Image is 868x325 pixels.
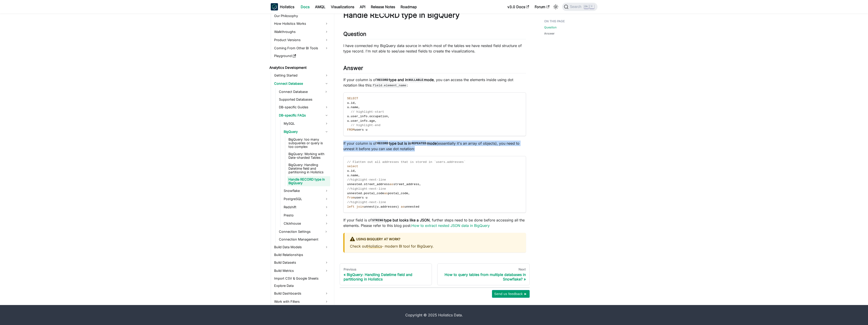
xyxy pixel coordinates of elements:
a: Presto [282,212,330,219]
span: . [349,115,351,118]
span: . [349,101,351,105]
button: Expand sidebar category 'Connection Settings' [322,228,330,235]
button: Expand sidebar category 'Connect Database' [322,88,330,95]
button: Send us feedback ► [492,290,530,298]
span: select [347,165,358,168]
span: , [419,183,421,186]
a: Answer [544,31,555,36]
span: unnest [364,205,375,208]
p: If your field is of , further steps need to be done before accessing all the elements. Please ref... [343,217,526,228]
span: addresses [380,205,397,208]
a: Handle RECORD type in BigQuery [287,176,330,186]
span: u [347,101,349,105]
a: Our Philosophy [273,13,330,19]
span: FROM [347,128,355,131]
span: . [349,169,351,173]
a: Connection Settings [278,228,322,235]
span: postal_code [364,192,384,195]
span: . [367,119,369,123]
a: Import CSV & Google Sheets [273,275,330,282]
div: How to query tables from multiple databases in Snowflake? [441,272,526,281]
a: Redshift [282,203,330,211]
span: ) [397,205,399,208]
span: Search [568,5,584,9]
span: . [362,183,364,186]
span: from [347,196,355,199]
span: as [384,192,388,195]
h2: Answer [343,65,526,73]
p: I have connected my BigQuery data source in which most of the tables we have nested field structu... [343,43,526,54]
a: Forum [532,3,552,10]
a: Build Metrics [273,267,330,274]
span: //highlight-next-line [347,178,386,181]
a: Getting Started [273,72,330,79]
a: Connection Management [278,236,330,243]
a: API [357,3,368,10]
nav: Docs pages [340,263,530,285]
span: u [347,106,349,109]
a: Connect Database [273,80,330,87]
span: name [351,106,358,109]
span: users u [354,128,367,131]
span: // highlight-end [351,124,381,127]
a: Clickhouse [282,220,330,227]
a: BigQuery: Handling Datetime field and partitioning in Holistics [287,162,330,175]
a: Explore Data [273,283,330,289]
div: Previous [344,267,428,271]
div: Using BigQuery at work? [350,236,521,242]
span: u [347,174,349,177]
span: name [351,174,358,177]
span: Send us feedback ► [494,291,527,297]
a: MySQL [282,120,330,127]
button: Switch between dark and light mode (currently light mode) [552,3,559,10]
a: Build Datasets [273,259,330,266]
span: // Flatten out all addresses that is stored in `users.addresses` [347,160,466,164]
span: unnested [347,183,362,186]
span: //highlight-next-line [347,201,386,204]
a: How to extract nested JSON data in BigQuery [411,223,490,228]
span: . [362,192,364,195]
a: HolisticsHolistics [271,3,294,10]
code: REPEATED [411,141,427,146]
span: occupation [369,115,388,118]
span: . [349,174,351,177]
span: , [408,192,410,195]
span: , [358,106,360,109]
span: unnested [405,205,419,208]
a: AMQL [312,3,328,10]
h1: Handle RECORD type in BigQuery [343,11,526,20]
span: users u [354,196,367,199]
a: Build Dashboards [273,290,330,297]
span: , [354,169,356,173]
strong: type but looks like a JSON [372,218,430,222]
a: Build Relationships [273,252,330,258]
span: street_address [393,183,419,186]
code: STRING [372,218,384,223]
a: Connect Database [278,88,322,95]
span: , [375,119,377,123]
button: Search (Ctrl+K) [562,3,597,11]
span: SELECT [347,97,358,100]
a: Coming From Other BI Tools [273,45,330,52]
span: //highlight-next-line [347,187,386,191]
span: join [356,205,364,208]
h2: Question [343,31,526,39]
a: How Holistics Works [273,20,330,27]
span: . [349,119,351,123]
a: Walkthroughs [273,28,330,35]
code: RECORD [377,78,389,82]
span: , [354,101,356,105]
span: , [388,115,390,118]
a: PostgreSQL [282,195,330,203]
a: Build Data Models [273,243,330,251]
a: Holistics [367,244,382,248]
strong: type but is in mode [377,141,437,146]
span: as [401,205,404,208]
a: Snowflake [282,187,330,194]
span: age [369,119,375,123]
span: unnested [347,192,362,195]
strong: type and in mode [377,77,434,82]
a: Roadmap [398,3,420,10]
span: user_info [351,119,367,123]
a: Product Versions [273,36,330,44]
